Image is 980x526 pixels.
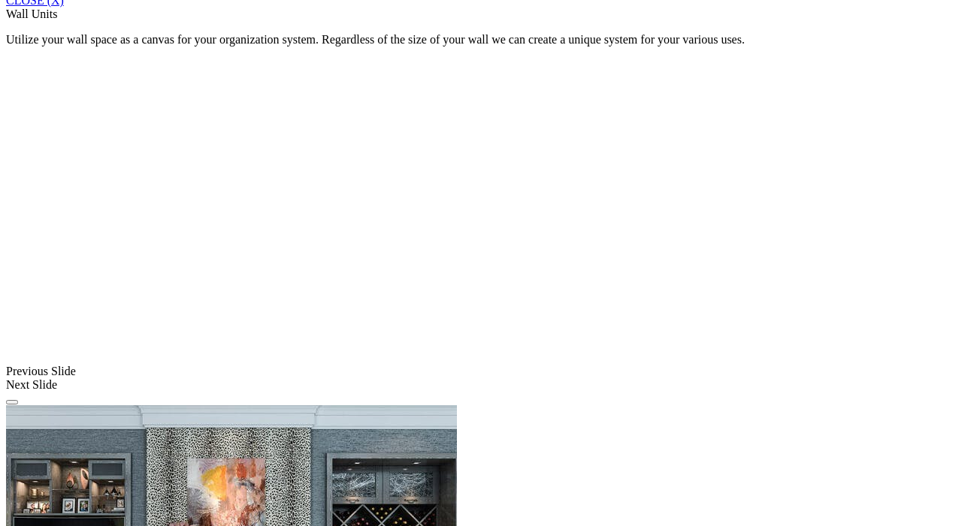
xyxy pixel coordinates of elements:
[6,8,57,20] span: Wall Units
[6,33,974,47] p: Utilize your wall space as a canvas for your organization system. Regardless of the size of your ...
[6,378,974,392] div: Next Slide
[6,365,974,378] div: Previous Slide
[6,400,18,404] button: Click here to pause slide show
